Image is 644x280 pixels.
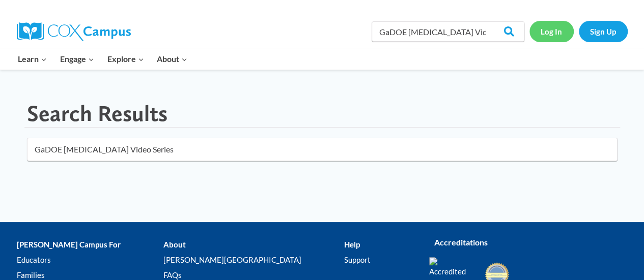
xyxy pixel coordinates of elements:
button: Child menu of Engage [53,48,101,70]
a: [PERSON_NAME][GEOGRAPHIC_DATA] [163,253,344,268]
nav: Secondary Navigation [529,21,628,42]
button: Child menu of About [150,48,194,70]
h1: Search Results [27,100,167,127]
a: Log In [529,21,574,42]
img: Cox Campus [17,22,131,41]
input: Search Cox Campus [372,21,524,42]
a: Sign Up [579,21,628,42]
input: Search for... [27,138,618,161]
a: Support [344,253,413,268]
nav: Primary Navigation [12,48,194,70]
button: Child menu of Explore [101,48,151,70]
strong: Accreditations [434,237,488,247]
a: Educators [17,253,163,268]
button: Child menu of Learn [12,48,54,70]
